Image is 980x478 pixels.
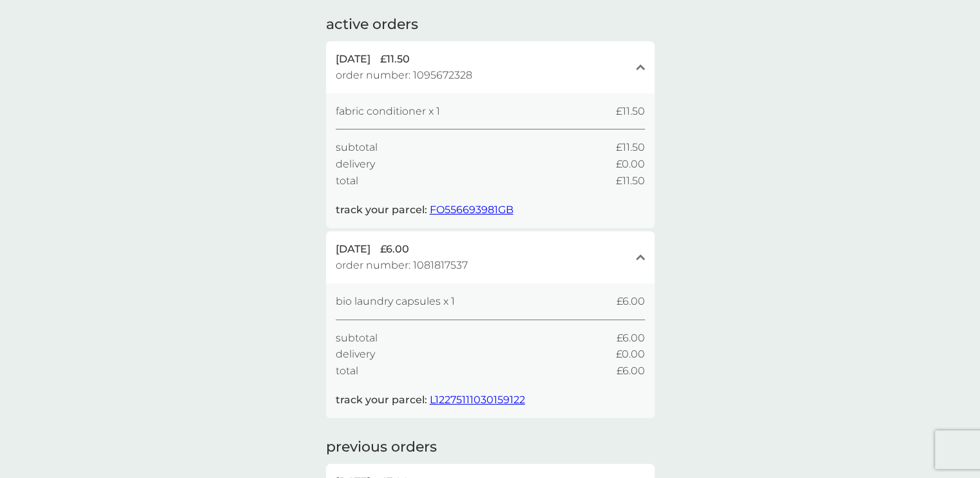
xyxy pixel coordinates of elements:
[616,103,645,120] span: £11.50
[617,293,645,310] span: £6.00
[617,330,645,347] span: £6.00
[336,67,472,84] span: order number: 1095672328
[336,173,358,189] span: total
[430,394,525,406] a: L12275111030159122
[336,330,378,347] span: subtotal
[336,346,375,363] span: delivery
[326,15,418,35] h2: active orders
[336,392,525,408] p: track your parcel:
[380,241,409,258] span: £6.00
[336,257,468,274] span: order number: 1081817537
[336,202,514,218] p: track your parcel:
[336,156,375,173] span: delivery
[326,437,437,457] h2: previous orders
[336,139,378,156] span: subtotal
[336,51,370,68] span: [DATE]
[336,363,358,379] span: total
[616,156,645,173] span: £0.00
[336,293,455,310] span: bio laundry capsules x 1
[336,241,370,258] span: [DATE]
[380,51,410,68] span: £11.50
[616,346,645,363] span: £0.00
[617,363,645,379] span: £6.00
[430,204,514,216] a: FO556693981GB
[616,173,645,189] span: £11.50
[336,103,440,120] span: fabric conditioner x 1
[616,139,645,156] span: £11.50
